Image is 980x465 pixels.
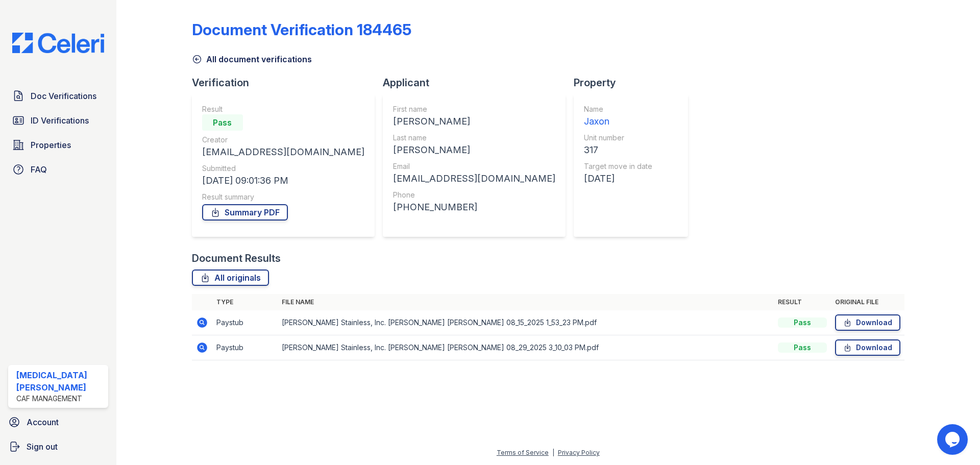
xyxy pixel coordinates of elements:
[383,76,574,90] div: Applicant
[937,424,970,455] iframe: chat widget
[584,143,652,157] div: 317
[202,174,364,188] div: [DATE] 09:01:36 PM
[393,172,555,186] div: [EMAIL_ADDRESS][DOMAIN_NAME]
[192,270,269,286] a: All originals
[393,133,555,143] div: Last name
[202,163,364,174] div: Submitted
[552,449,554,456] div: |
[212,294,278,310] th: Type
[16,369,104,394] div: [MEDICAL_DATA][PERSON_NAME]
[31,114,89,127] span: ID Verifications
[202,192,364,202] div: Result summary
[584,133,652,143] div: Unit number
[393,104,555,114] div: First name
[835,314,900,331] a: Download
[584,104,652,129] a: Name Jaxon
[202,145,364,159] div: [EMAIL_ADDRESS][DOMAIN_NAME]
[497,449,549,456] a: Terms of Service
[31,163,47,176] span: FAQ
[584,114,652,129] div: Jaxon
[584,104,652,114] div: Name
[4,412,112,432] a: Account
[278,294,774,310] th: File name
[8,135,108,155] a: Properties
[8,159,108,180] a: FAQ
[192,20,411,39] div: Document Verification 184465
[212,335,278,360] td: Paystub
[4,436,112,457] a: Sign out
[192,53,312,65] a: All document verifications
[584,161,652,172] div: Target move in date
[835,339,900,356] a: Download
[27,416,59,428] span: Account
[393,200,555,214] div: [PHONE_NUMBER]
[192,251,281,265] div: Document Results
[778,342,827,353] div: Pass
[393,114,555,129] div: [PERSON_NAME]
[774,294,831,310] th: Result
[393,143,555,157] div: [PERSON_NAME]
[8,86,108,106] a: Doc Verifications
[31,90,96,102] span: Doc Verifications
[558,449,600,456] a: Privacy Policy
[212,310,278,335] td: Paystub
[202,114,243,131] div: Pass
[778,317,827,328] div: Pass
[8,110,108,131] a: ID Verifications
[202,204,288,221] a: Summary PDF
[393,190,555,200] div: Phone
[574,76,696,90] div: Property
[4,33,112,53] img: CE_Logo_Blue-a8612792a0a2168367f1c8372b55b34899dd931a85d93a1a3d3e32e68fde9ad4.png
[202,135,364,145] div: Creator
[202,104,364,114] div: Result
[278,310,774,335] td: [PERSON_NAME] Stainless, Inc. [PERSON_NAME] [PERSON_NAME] 08_15_2025 1_53_23 PM.pdf
[192,76,383,90] div: Verification
[584,172,652,186] div: [DATE]
[31,139,71,151] span: Properties
[393,161,555,172] div: Email
[278,335,774,360] td: [PERSON_NAME] Stainless, Inc. [PERSON_NAME] [PERSON_NAME] 08_29_2025 3_10_03 PM.pdf
[27,440,58,453] span: Sign out
[831,294,904,310] th: Original file
[16,394,104,404] div: CAF Management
